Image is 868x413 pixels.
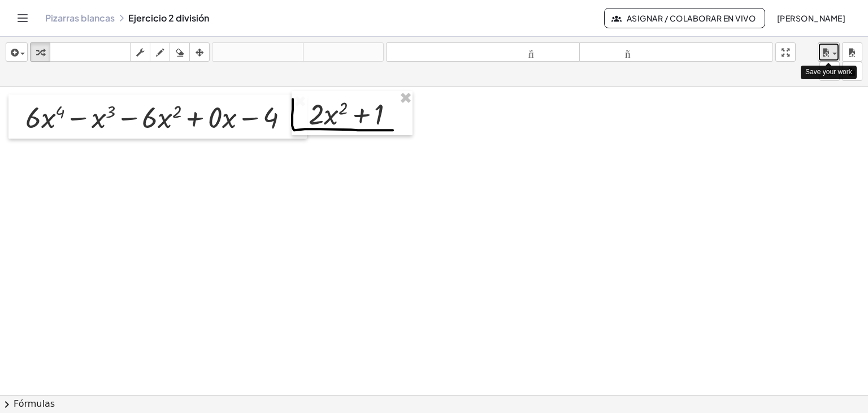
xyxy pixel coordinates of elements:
[767,8,854,28] button: [PERSON_NAME]
[582,47,770,58] font: tamaño_del_formato
[303,42,384,62] button: rehacer
[212,42,303,62] button: deshacer
[215,47,301,58] font: deshacer
[45,12,115,24] a: Pizarras blancas
[777,13,845,23] font: [PERSON_NAME]
[14,9,32,27] button: Cambiar navegación
[53,47,128,58] font: teclado
[627,13,756,23] font: Asignar / Colaborar en vivo
[801,66,857,79] div: Save your work
[50,42,131,62] button: teclado
[14,398,55,409] font: Fórmulas
[579,42,773,62] button: tamaño_del_formato
[306,47,381,58] font: rehacer
[386,42,580,62] button: tamaño_del_formato
[389,47,577,58] font: tamaño_del_formato
[604,8,765,28] button: Asignar / Colaborar en vivo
